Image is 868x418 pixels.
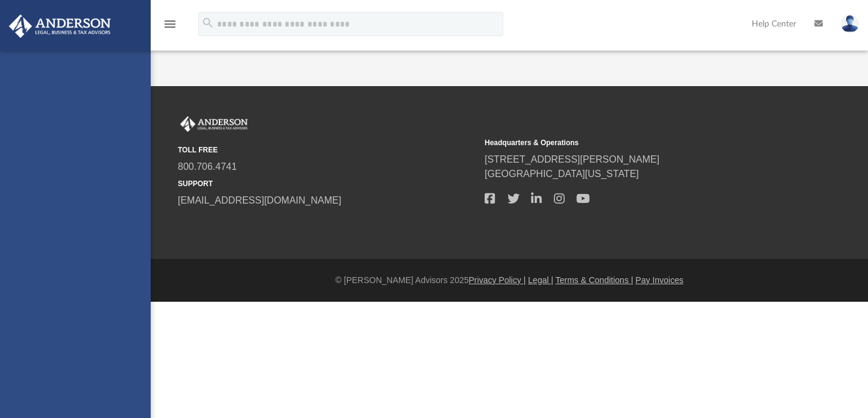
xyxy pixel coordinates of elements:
[163,17,177,31] i: menu
[5,14,115,38] img: Anderson Advisors Platinum Portal
[178,178,476,189] small: SUPPORT
[469,275,526,285] a: Privacy Policy |
[556,275,634,285] a: Terms & Conditions |
[528,275,553,285] a: Legal |
[485,137,783,148] small: Headquarters & Operations
[178,116,250,132] img: Anderson Advisors Platinum Portal
[635,275,683,285] a: Pay Invoices
[841,15,859,33] img: User Pic
[485,154,659,164] a: [STREET_ADDRESS][PERSON_NAME]
[178,161,237,172] a: 800.706.4741
[178,195,341,205] a: [EMAIL_ADDRESS][DOMAIN_NAME]
[178,145,476,155] small: TOLL FREE
[151,274,868,287] div: © [PERSON_NAME] Advisors 2025
[201,16,215,30] i: search
[163,23,177,31] a: menu
[485,169,639,179] a: [GEOGRAPHIC_DATA][US_STATE]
